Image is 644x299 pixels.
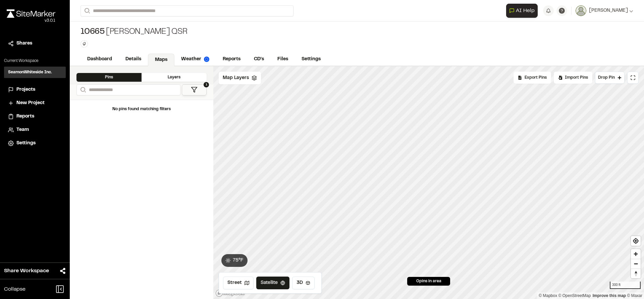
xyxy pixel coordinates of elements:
button: Edit Tags [80,40,88,48]
div: Layers [142,73,207,82]
a: Mapbox logo [215,289,245,297]
div: No pins available to export [514,72,551,84]
a: Maxar [627,293,642,298]
span: Zoom out [631,259,641,269]
a: Reports [8,113,62,120]
div: Import Pins into your project [554,72,592,84]
canvas: Map [213,66,644,299]
a: Shares [8,40,62,47]
a: Team [8,126,62,134]
a: OpenStreetMap [558,293,591,298]
button: 1 [182,84,207,95]
p: Current Workspace [4,58,66,64]
a: Dashboard [80,53,119,66]
button: 3D [292,277,315,289]
span: 75 ° F [233,257,244,264]
button: Satellite [256,277,289,289]
button: Street [223,277,254,289]
button: Zoom out [631,259,641,269]
span: Import Pins [565,75,588,81]
a: Settings [295,53,327,66]
a: Reports [216,53,247,66]
button: Find my location [631,236,641,246]
span: Map Layers [223,74,249,82]
div: [PERSON_NAME] QSR [80,27,187,38]
div: 300 ft [610,282,641,289]
a: Details [119,53,148,66]
div: Pins [76,73,142,82]
a: Mapbox [539,293,557,298]
h3: SeamonWhiteside Inc. [8,69,52,75]
span: Share Workspace [4,267,49,275]
img: precipai.png [204,57,209,62]
a: Files [271,53,295,66]
a: Weather [174,53,216,66]
span: No pins found matching filters [112,107,171,111]
a: New Project [8,99,62,107]
button: Reset bearing to north [631,269,641,278]
a: Map feedback [593,293,626,298]
span: Collapse [4,285,25,293]
span: 10665 [80,27,105,38]
span: Export Pins [525,75,547,81]
span: AI Help [516,7,535,15]
span: Team [16,126,29,134]
span: Settings [16,140,36,147]
span: 0 pins in area [416,278,441,284]
button: Zoom in [631,249,641,259]
img: rebrand.png [7,9,55,18]
span: Projects [16,86,35,93]
button: 75°F [221,254,248,267]
a: Settings [8,140,62,147]
button: [PERSON_NAME] [576,5,633,16]
span: Reports [16,113,34,120]
span: New Project [16,99,45,107]
a: CD's [247,53,271,66]
button: Drop Pin [595,72,625,84]
button: Search [80,5,93,16]
button: Open AI Assistant [506,4,538,18]
div: Oh geez...please don't... [7,18,55,24]
div: Open AI Assistant [506,4,540,18]
a: Projects [8,86,62,93]
img: User [576,5,586,16]
span: [PERSON_NAME] [589,7,628,14]
span: Drop Pin [598,75,615,81]
span: Shares [16,40,32,47]
span: 1 [204,82,209,87]
a: Maps [148,54,174,66]
button: Search [76,84,89,95]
